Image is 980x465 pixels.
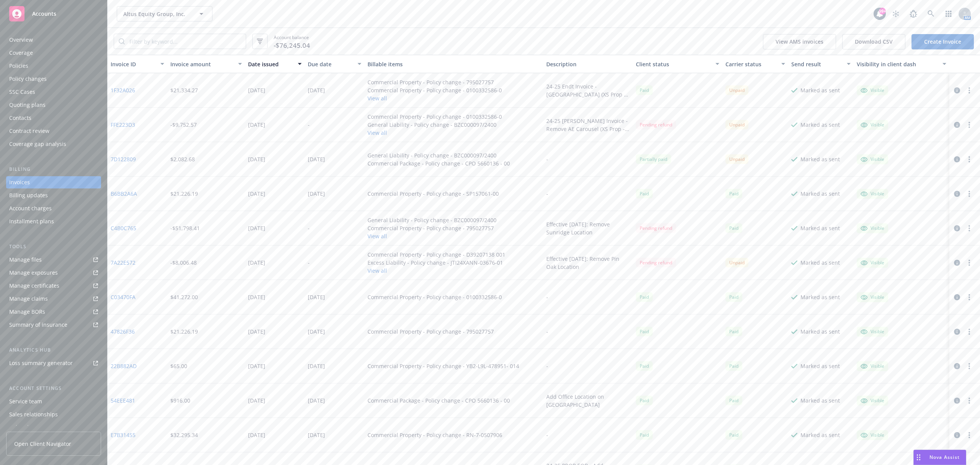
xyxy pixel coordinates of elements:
[6,47,101,59] a: Coverage
[367,362,519,370] div: Commercial Property - Policy change - YB2-L9L-478951- 014
[941,6,956,21] a: Switch app
[9,73,47,85] div: Policy changes
[367,431,502,439] div: Commercial Property - Policy change - RN-7-0507906
[305,55,364,73] button: Due date
[6,357,101,369] a: Loss summary generator
[888,6,903,21] a: Stop snowing
[111,327,135,336] a: 47826F36
[119,38,125,44] svg: Search
[9,112,31,124] div: Contacts
[170,190,198,198] div: $21,226.19
[725,85,748,95] div: Unpaid
[111,86,135,94] a: 1F32A026
[879,8,886,15] div: 99+
[308,259,310,267] div: -
[9,47,33,59] div: Coverage
[546,255,630,271] div: Effective [DATE]: Remove Pin Oak Location
[367,216,497,224] div: General Liability - Policy change - BZC000097/2400
[308,362,325,370] div: [DATE]
[800,431,840,439] div: Marked as sent
[308,155,325,163] div: [DATE]
[308,60,353,68] div: Due date
[842,34,905,49] button: Download CSV
[546,327,548,336] div: -
[308,224,310,232] div: -
[861,190,884,197] div: Visible
[248,431,265,439] div: [DATE]
[367,251,505,259] div: Commercial Property - Policy change - D39207138 001
[6,34,101,46] a: Overview
[861,397,884,404] div: Visible
[170,224,200,232] div: -$51,798.41
[636,189,653,198] div: Paid
[9,395,42,408] div: Service team
[364,55,544,73] button: Billable items
[633,55,722,73] button: Client status
[929,454,960,460] span: Nova Assist
[248,396,265,404] div: [DATE]
[308,396,325,404] div: [DATE]
[636,361,653,371] div: Paid
[308,327,325,336] div: [DATE]
[636,154,671,164] div: Partially paid
[248,190,265,198] div: [DATE]
[9,408,58,421] div: Sales relationships
[800,224,840,232] div: Marked as sent
[9,306,45,318] div: Manage BORs
[6,99,101,111] a: Quoting plans
[367,327,494,336] div: Commercial Property - Policy change - 795027757
[170,327,198,336] div: $21,226.19
[308,121,310,129] div: -
[248,121,265,129] div: [DATE]
[111,362,137,370] a: 22B882AD
[636,258,676,267] div: Pending refund
[725,327,742,336] div: Paid
[788,55,854,73] button: Send result
[367,129,502,137] button: View all
[6,112,101,124] a: Contacts
[9,138,66,150] div: Coverage gap analysis
[6,165,101,173] div: Billing
[167,55,245,73] button: Invoice amount
[725,396,742,405] span: Paid
[123,10,189,18] span: Altus Equity Group, Inc.
[111,121,135,129] a: FFE223D3
[111,293,136,301] a: C03470FA
[111,431,136,439] a: E7B31455
[800,362,840,370] div: Marked as sent
[9,280,59,292] div: Manage certificates
[800,121,840,129] div: Marked as sent
[800,86,840,94] div: Marked as sent
[367,396,510,404] div: Commercial Package - Policy change - CPO 5660136 - 00
[9,99,46,111] div: Quoting plans
[861,294,884,301] div: Visible
[6,293,101,305] a: Manage claims
[170,121,197,129] div: -$9,752.57
[6,267,101,279] a: Manage exposures
[6,421,101,434] a: Related accounts
[725,430,742,440] div: Paid
[367,94,502,102] button: View all
[725,223,742,233] span: Paid
[111,190,137,198] a: B6BB2A6A
[636,85,653,95] div: Paid
[367,78,502,86] div: Commercial Property - Policy change - 795027757
[923,6,939,21] a: Search
[6,306,101,318] a: Manage BORs
[6,189,101,201] a: Billing updates
[6,60,101,72] a: Policies
[108,55,167,73] button: Invoice ID
[6,319,101,331] a: Summary of insurance
[308,431,325,439] div: [DATE]
[9,34,33,46] div: Overview
[854,55,949,73] button: Visibility in client dash
[546,293,548,301] div: -
[248,155,265,163] div: [DATE]
[6,254,101,266] a: Manage files
[636,120,676,129] div: Pending refund
[274,34,310,49] span: Account balance
[9,60,28,72] div: Policies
